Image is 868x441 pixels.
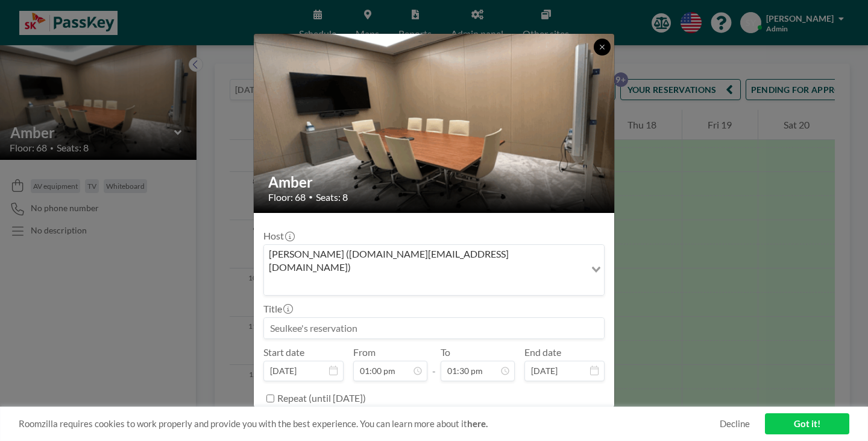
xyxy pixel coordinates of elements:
a: here. [467,418,488,429]
img: 537.gif [254,13,615,233]
h2: Amber [268,173,601,191]
span: • [309,192,313,201]
label: To [441,346,450,358]
label: Host [263,230,294,242]
div: Search for option [264,245,604,295]
span: Roomzilla requires cookies to work properly and provide you with the best experience. You can lea... [19,418,720,430]
span: [PERSON_NAME] ([DOMAIN_NAME][EMAIL_ADDRESS][DOMAIN_NAME]) [266,247,583,274]
label: Repeat (until [DATE]) [277,392,366,404]
input: Search for option [265,277,584,293]
span: Seats: 8 [316,191,348,203]
span: - [432,351,436,377]
a: Got it! [765,413,849,434]
label: Title [263,303,292,315]
label: From [353,346,376,358]
span: Floor: 68 [268,191,306,203]
label: End date [524,346,561,358]
label: Start date [263,346,304,358]
a: Decline [720,418,750,430]
input: Seulkee's reservation [264,318,604,338]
